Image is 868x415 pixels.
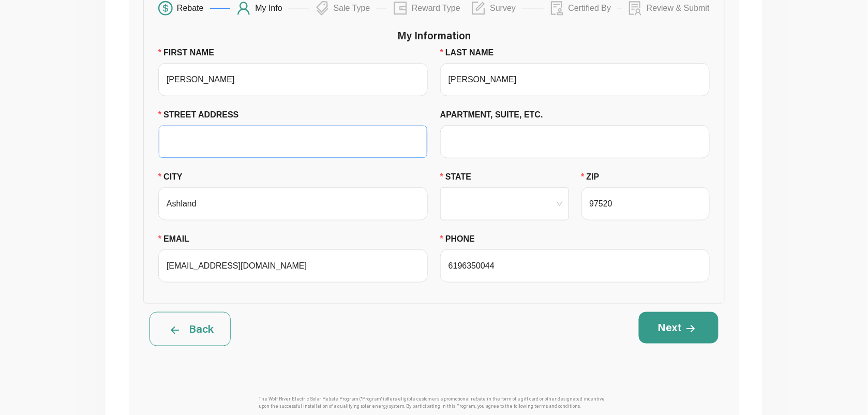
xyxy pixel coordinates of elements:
span: form [471,1,486,16]
label: APARTMENT, SUITE, ETC. [440,109,551,121]
div: Certified By [568,1,618,16]
div: The Wolf River Electric Solar Rebate Program ("Program") offers eligible customers a promotional ... [259,392,609,415]
label: LAST NAME [440,47,502,59]
div: Survey [490,1,522,16]
input: EMAIL [158,249,428,283]
div: Rebate [177,1,210,16]
input: PHONE [440,249,710,283]
span: solution [628,1,642,16]
label: EMAIL [158,233,197,245]
span: tags [315,1,330,16]
span: audit [550,1,564,16]
label: CITY [158,171,190,183]
div: My Info [255,1,288,16]
label: PHONE [440,233,483,245]
h5: My Information [158,29,710,41]
span: wallet [393,1,408,16]
input: APARTMENT, SUITE, ETC. [440,125,710,158]
div: Reward Type [412,1,467,16]
label: STATE [440,171,480,183]
input: ZIP [581,187,710,220]
input: FIRST NAME [158,63,428,96]
input: LAST NAME [440,63,710,96]
span: dollar [158,1,173,16]
label: FIRST NAME [158,47,222,59]
input: STREET ADDRESS [165,126,421,157]
div: Review & Submit [647,1,710,16]
label: ZIP [581,171,607,183]
button: Back [149,312,231,346]
input: CITY [158,187,428,220]
input: STATE [446,188,563,220]
span: user [236,1,251,16]
label: STREET ADDRESS [158,109,247,121]
div: Sale Type [334,1,377,16]
button: Next [639,312,719,343]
